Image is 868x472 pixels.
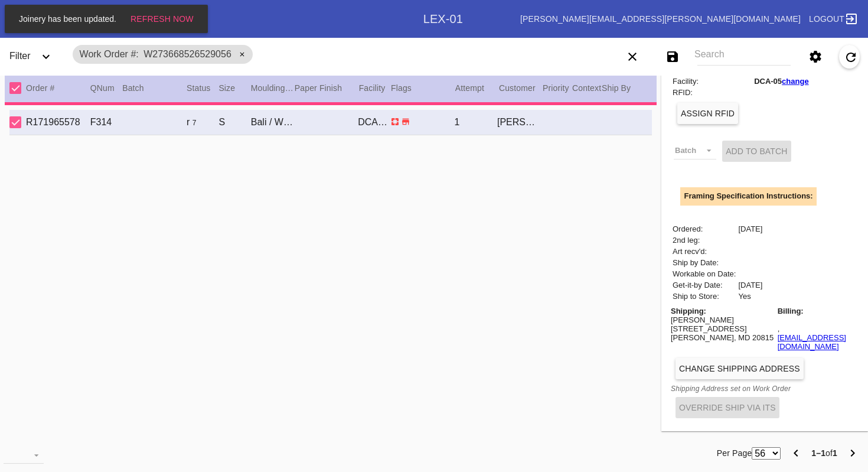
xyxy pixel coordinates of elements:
[722,141,791,162] button: Add to Batch
[26,81,90,95] div: Order #
[543,83,569,93] span: Priority
[90,117,122,128] div: F314
[5,40,66,73] div: FilterExpand
[192,119,197,127] span: 7 workflow steps remaining
[672,280,736,290] td: Get-it-by Date:
[674,142,716,159] md-select: Batch
[679,403,776,412] span: Override Ship via ITS
[423,12,463,26] div: LEX-01
[143,49,231,59] span: W273668526529056
[127,8,197,30] button: Refresh Now
[4,446,44,464] md-select: download-file: Download...
[572,81,602,95] div: Context
[782,77,809,86] a: change
[671,307,706,315] b: Shipping:
[681,109,735,118] span: Assign RFID
[602,83,631,93] span: Ship By
[621,45,644,69] button: Clear filters
[811,446,837,460] div: of
[251,81,295,95] div: Moulding / Mat
[28,7,423,31] div: Work OrdersExpand
[784,441,808,465] button: Previous Page
[811,448,825,458] b: 1–1
[672,246,736,256] td: Art recv'd:
[679,364,800,373] span: Change Shipping Address
[251,117,294,128] div: Bali / White
[672,258,736,268] td: Ship by Date:
[671,385,791,393] i: Shipping Address set on Work Order
[753,76,826,86] td: DCA-05
[520,14,801,24] a: [PERSON_NAME][EMAIL_ADDRESS][PERSON_NAME][DOMAIN_NAME]
[358,117,390,128] div: DCA-05
[809,14,844,24] span: Logout
[671,315,774,324] div: [PERSON_NAME]
[841,441,864,465] button: Next Page
[778,324,855,333] div: ,
[672,87,752,97] td: RFID:
[672,235,736,245] td: 2nd leg:
[778,333,846,351] a: [EMAIL_ADDRESS][DOMAIN_NAME]
[672,269,736,279] td: Workable on Date:
[543,81,572,95] div: Priority
[839,45,860,69] button: Refresh
[455,81,499,95] div: Attempt
[15,14,120,24] span: Joinery has been updated.
[738,280,763,290] td: [DATE]
[218,81,250,95] div: Size
[778,307,804,315] b: Billing:
[295,81,359,95] div: Paper Finish
[671,333,774,342] div: [PERSON_NAME], MD 20815
[672,291,736,301] td: Ship to Store:
[738,291,763,301] td: Yes
[26,117,90,128] div: R171965578
[804,45,827,69] button: Settings
[192,119,197,127] span: 7
[676,358,804,379] button: Change Shipping Address
[122,81,187,95] div: Batch
[187,81,218,95] div: Status
[677,103,738,124] button: Assign RFID
[499,81,543,95] div: Customer
[34,45,58,69] button: Expand
[130,14,194,24] span: Refresh Now
[805,8,859,30] a: Logout
[187,117,190,127] span: r
[833,448,837,458] b: 1
[497,117,540,128] div: [PERSON_NAME]
[401,116,410,126] span: Ship to Store
[672,224,736,234] td: Ordered:
[390,116,400,126] span: Raised Float
[684,191,813,200] div: Framing Specification Instructions:
[90,81,122,95] div: QNum
[738,224,763,234] td: [DATE]
[218,83,235,93] span: Size
[187,117,190,127] span: Retail Accepted
[717,446,752,460] label: Per Page
[391,81,455,95] div: Flags
[672,76,752,86] td: Facility:
[9,110,652,135] div: Select Work OrderR171965578F314Retail Accepted 7 workflow steps remainingSBali / WhiteDCA-051[PER...
[661,45,684,69] button: Save filters
[454,117,497,128] div: 1
[359,81,391,95] div: Facility
[676,397,779,418] button: Override Ship via ITS
[671,324,774,333] div: [STREET_ADDRESS]
[9,51,31,61] span: Filter
[218,117,250,128] div: S
[80,49,139,59] span: Work Order #
[9,79,27,97] md-checkbox: Select All
[726,147,787,156] span: Add to Batch
[625,56,639,66] ng-md-icon: Clear filters
[9,115,27,130] md-checkbox: Select Work Order
[602,81,652,95] div: Ship By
